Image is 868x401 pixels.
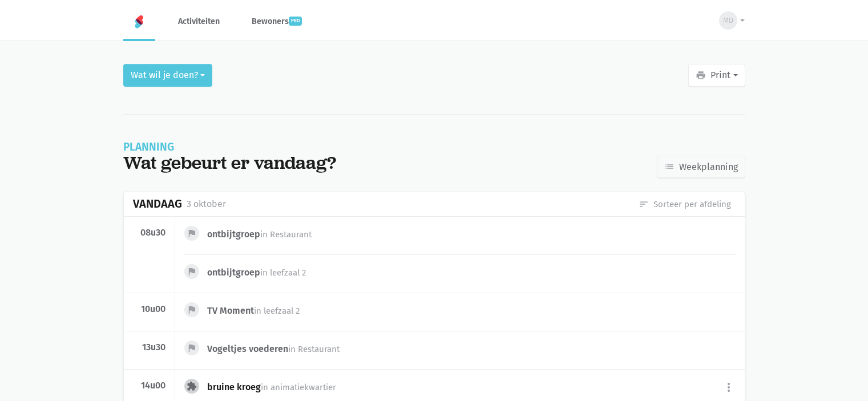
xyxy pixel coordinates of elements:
[261,382,336,392] span: in animatiekwartier
[207,305,309,317] div: TV Moment
[657,156,745,179] a: Weekplanning
[289,17,302,26] span: pro
[187,228,197,238] i: flag
[133,380,166,391] div: 14u00
[187,343,197,353] i: flag
[187,197,226,212] div: 3 oktober
[133,227,166,238] div: 08u30
[169,2,229,40] a: Activiteiten
[133,197,182,210] div: Vandaag
[254,306,300,316] span: in leefzaal 2
[639,199,649,209] i: sort
[132,15,146,29] img: Home
[243,2,311,40] a: Bewonerspro
[123,152,336,173] div: Wat gebeurt er vandaag?
[639,198,731,210] a: Sorteer per afdeling
[187,305,197,315] i: flag
[187,266,197,277] i: flag
[123,64,212,87] button: Wat wil je doen?
[696,70,706,80] i: print
[207,228,321,241] div: ontbijtgroep
[288,344,340,354] span: in Restaurant
[260,268,306,278] span: in leefzaal 2
[664,161,675,172] i: list
[133,303,166,315] div: 10u00
[207,343,349,355] div: Vogeltjes voederen
[123,142,336,152] div: Planning
[688,64,745,87] button: Print
[712,7,745,34] button: MD
[260,229,312,240] span: in Restaurant
[133,342,166,353] div: 13u30
[187,381,197,391] i: extension
[207,381,345,394] div: bruine kroeg
[207,266,315,279] div: ontbijtgroep
[723,15,733,26] span: MD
